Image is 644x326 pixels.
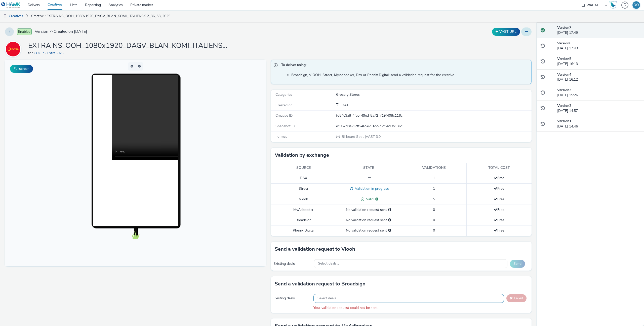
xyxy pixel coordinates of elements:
span: Validation in progress [353,186,389,191]
th: Source [271,163,336,173]
span: Snapshot ID [275,124,295,128]
strong: Version 5 [557,56,571,61]
span: [DATE] [340,103,351,108]
strong: Version 6 [557,41,571,46]
th: Total cost [466,163,532,173]
h1: EXTRA NS_OOH_1080x1920_DAGV_BLAN_KOMI_ITALIENSK 2_36_38_2025 [28,41,229,51]
li: Broadsign, VIOOH, Stroer, MyAdbooker, Dax or Phenix Digital: send a validation request for the cr... [291,73,529,78]
strong: Version 7 [557,25,571,30]
div: OO [633,1,639,9]
button: VAST URL [492,28,520,36]
div: No validation request sent [339,207,398,212]
td: MyAdbooker [271,205,336,215]
span: Free [494,207,504,212]
div: Creation 26 August 2025, 14:46 [340,103,351,108]
div: [DATE] 14:57 [557,103,640,114]
div: Duplicate the creative as a VAST URL [491,28,521,36]
td: Viooh [271,194,336,205]
span: 5 [433,197,435,202]
span: Free [494,186,504,191]
div: [DATE] 15:26 [557,88,640,98]
span: Creative ID [275,113,293,118]
span: 0 [433,228,435,233]
h3: Send a validation request to Viooh [275,245,355,253]
a: COOP - Extra - NS [5,47,23,51]
span: Valid [364,197,374,202]
div: [DATE] 14:46 [557,119,640,129]
div: Please select a deal below and click on Send to send a validation request to MyAdbooker. [388,207,391,212]
span: Free [494,218,504,222]
div: fd84e3a8-4feb-49ed-8a72-719f408c116c [336,113,531,118]
button: Failed [506,294,527,302]
div: Existing deals [273,261,312,266]
th: State [336,163,401,173]
span: Billboard Spot (VAST 3.0) [341,134,382,139]
img: COOP - Extra - NS [6,42,20,56]
span: Free [494,176,504,180]
h3: Send a validation request to Broadsign [275,280,366,288]
img: Hawk Academy [609,1,617,9]
img: dooh [3,14,8,19]
div: Please select a deal below and click on Send to send a validation request to Broadsign. [388,218,391,223]
div: Grocery Stores [336,92,531,97]
a: Hawk Academy [609,1,619,9]
div: Existing deals [273,296,311,301]
span: Select deals... [317,296,338,301]
span: 0 [433,218,435,222]
button: Send [510,260,525,268]
div: [DATE] 17:49 [557,25,640,36]
div: [DATE] 17:49 [557,41,640,51]
span: Select deals... [318,262,339,266]
h3: Validation by exchange [275,151,329,159]
strong: Version 3 [557,88,571,92]
button: Fullscreen [10,65,33,73]
span: Created on [275,103,293,108]
td: DAX [271,173,336,183]
td: Stroer [271,183,336,194]
div: [DATE] 16:13 [557,56,640,67]
div: Your validation request could not be sent [313,305,529,310]
strong: Version 4 [557,72,571,77]
div: [DATE] 16:12 [557,72,640,82]
span: Free [494,228,504,233]
span: 0 [433,207,435,212]
span: To deliver using: [281,62,527,69]
span: Categories [275,92,292,97]
strong: Version 1 [557,119,571,123]
span: Free [494,197,504,202]
div: No validation request sent [339,228,398,233]
div: ec057d8a-12ff-465e-91dc-c2f54d9b136c [336,124,531,129]
span: 1 [433,176,435,180]
div: No validation request sent [339,218,398,223]
span: Version 7 - Created on [DATE] [35,29,87,35]
span: 1 [433,186,435,191]
span: for [28,51,34,55]
a: COOP - Extra - NS [34,51,66,55]
th: Validations [401,163,466,173]
div: Please select a deal below and click on Send to send a validation request to Phenix Digital. [388,228,391,233]
img: undefined Logo [1,2,21,8]
span: Format [275,134,287,139]
td: Phenix Digital [271,225,336,236]
td: Broadsign [271,215,336,225]
span: Enabled [17,28,32,35]
a: Creative : EXTRA NS_OOH_1080x1920_DAGV_BLAN_KOMI_ITALIENSK 2_36_38_2025 [29,10,173,22]
strong: Version 2 [557,103,571,108]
